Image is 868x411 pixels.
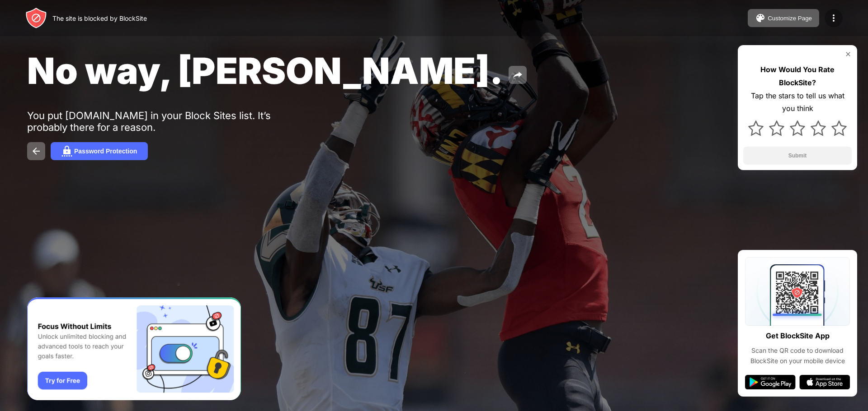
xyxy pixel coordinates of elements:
div: You put [DOMAIN_NAME] in your Block Sites list. It’s probably there for a reason. [27,110,307,133]
img: star.svg [831,120,847,136]
img: qrcode.svg [745,257,850,326]
div: The site is blocked by BlockSite [52,14,147,22]
button: Submit [743,147,852,165]
img: star.svg [811,120,826,136]
span: No way, [PERSON_NAME]. [27,49,503,92]
img: menu-icon.svg [828,13,839,23]
button: Password Protection [51,142,148,160]
div: Customize Page [768,15,812,22]
div: Tap the stars to tell us what you think [743,89,852,115]
img: share.svg [512,69,523,80]
div: Scan the QR code to download BlockSite on your mobile device [745,346,850,366]
img: app-store.svg [799,375,850,389]
img: star.svg [769,120,784,136]
img: star.svg [790,120,805,136]
img: rate-us-close.svg [844,51,852,58]
img: star.svg [748,120,764,136]
div: How Would You Rate BlockSite? [743,63,852,89]
div: Get BlockSite App [766,329,830,342]
img: back.svg [31,146,42,157]
iframe: Banner [27,297,241,401]
img: google-play.svg [745,375,796,389]
button: Customize Page [748,9,819,27]
img: header-logo.svg [25,7,47,29]
div: Password Protection [74,148,137,155]
img: pallet.svg [755,13,766,23]
img: password.svg [61,146,72,157]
